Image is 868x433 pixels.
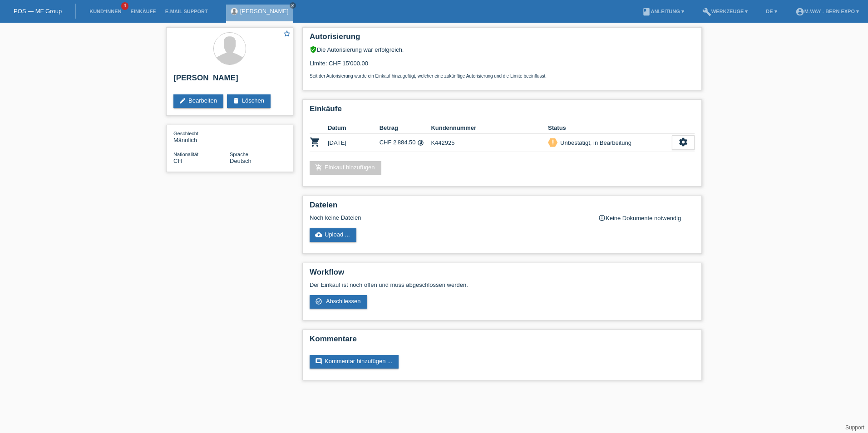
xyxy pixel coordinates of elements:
th: Betrag [380,123,431,133]
a: star_border [283,30,291,39]
a: cloud_uploadUpload ... [310,228,356,242]
span: Schweiz [173,157,182,164]
span: Deutsch [230,157,252,164]
i: comment [315,358,322,365]
h2: [PERSON_NAME] [173,74,286,87]
th: Status [548,123,672,133]
i: build [702,7,711,16]
a: POS — MF Group [14,8,62,15]
i: POSP00027147 [310,137,321,148]
h2: Einkäufe [310,104,695,118]
a: deleteLöschen [227,94,271,108]
th: Kundennummer [431,123,548,133]
a: bookAnleitung ▾ [637,9,689,14]
div: Keine Dokumente notwendig [598,214,695,221]
i: info_outline [598,214,606,221]
th: Datum [328,123,380,133]
i: add_shopping_cart [315,164,322,171]
div: Noch keine Dateien [310,214,587,221]
i: account_circle [795,7,804,16]
a: check_circle_outline Abschliessen [310,295,367,309]
span: Geschlecht [173,131,198,136]
h2: Kommentare [310,335,695,348]
h2: Autorisierung [310,32,695,46]
a: Kund*innen [85,9,126,14]
span: 4 [121,2,128,10]
a: [PERSON_NAME] [240,8,289,15]
i: book [642,7,651,16]
a: close [290,2,296,9]
a: editBearbeiten [173,94,223,108]
h2: Workflow [310,268,695,281]
i: settings [678,137,688,147]
div: Männlich [173,130,230,143]
a: E-Mail Support [161,9,212,14]
a: commentKommentar hinzufügen ... [310,355,399,369]
i: cloud_upload [315,231,322,238]
div: Die Autorisierung war erfolgreich. [310,46,695,53]
p: Der Einkauf ist noch offen und muss abgeschlossen werden. [310,281,695,288]
td: K442925 [431,133,548,152]
a: DE ▾ [761,9,781,14]
i: close [291,3,295,8]
h2: Dateien [310,201,695,214]
p: Seit der Autorisierung wurde ein Einkauf hinzugefügt, welcher eine zukünftige Autorisierung und d... [310,74,695,79]
a: buildWerkzeuge ▾ [698,9,753,14]
a: Support [845,424,864,431]
i: verified_user [310,46,317,53]
i: star_border [283,30,291,38]
i: delete [232,97,240,104]
a: Einkäufe [126,9,160,14]
span: Nationalität [173,152,198,157]
a: account_circlem-way - Bern Expo ▾ [791,9,863,14]
div: Limite: CHF 15'000.00 [310,53,695,79]
i: check_circle_outline [315,298,322,305]
span: Sprache [230,152,248,157]
td: [DATE] [328,133,380,152]
i: Fixe Raten (12 Raten) [417,139,424,146]
div: Unbestätigt, in Bearbeitung [557,138,631,148]
a: add_shopping_cartEinkauf hinzufügen [310,161,381,175]
i: edit [179,97,186,104]
span: Abschliessen [326,298,361,305]
i: priority_high [550,139,556,145]
td: CHF 2'884.50 [380,133,431,152]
